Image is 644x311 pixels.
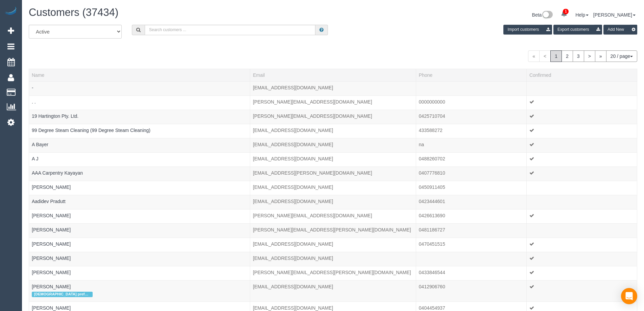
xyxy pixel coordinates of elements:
td: Confirmed [526,280,637,302]
a: Aadidev Pradutt [32,199,66,204]
td: Email [250,95,416,110]
td: Confirmed [526,110,637,124]
button: Import customers [503,25,552,35]
nav: Pagination navigation [528,50,637,62]
td: Email [250,195,416,209]
td: Email [250,152,416,166]
td: Confirmed [526,166,637,181]
span: < [539,50,551,62]
td: Email [250,209,416,223]
div: Tags [32,105,247,107]
td: Name [29,238,250,252]
td: Confirmed [526,138,637,152]
td: Confirmed [526,238,637,252]
span: [DEMOGRAPHIC_DATA] preferred [32,292,93,297]
td: Email [250,238,416,252]
div: Tags [32,262,247,263]
a: » [595,50,606,62]
td: Email [250,252,416,266]
td: Phone [416,124,526,138]
div: Tags [32,219,247,221]
td: Confirmed [526,95,637,110]
td: Email [250,138,416,152]
td: Email [250,280,416,302]
td: Name [29,81,250,95]
td: Confirmed [526,124,637,138]
th: Name [29,69,250,81]
a: 1 [557,7,571,22]
a: . . [32,99,36,105]
a: 99 Degree Steam Cleaning (99 Degree Steam Cleaning) [32,128,150,133]
div: Tags [32,290,247,299]
td: Phone [416,181,526,195]
a: 2 [562,50,573,62]
a: A J [32,156,38,161]
div: Tags [32,148,247,150]
a: [PERSON_NAME] [32,184,71,190]
td: Confirmed [526,195,637,209]
span: « [528,50,540,62]
input: Search customers ... [145,25,315,35]
a: [PERSON_NAME] [32,227,71,232]
td: Name [29,266,250,280]
td: Phone [416,138,526,152]
td: Name [29,124,250,138]
div: Tags [32,276,247,277]
div: Tags [32,191,247,192]
img: Automaid Logo [4,7,18,16]
td: Name [29,252,250,266]
td: Name [29,138,250,152]
a: AAA Carpentry Kayayan [32,170,83,176]
td: Email [250,223,416,238]
td: Email [250,124,416,138]
td: Confirmed [526,209,637,223]
td: Name [29,209,250,223]
td: Email [250,81,416,95]
td: Name [29,110,250,124]
th: Phone [416,69,526,81]
td: Name [29,223,250,238]
span: Customers (37434) [29,6,118,18]
td: Phone [416,81,526,95]
a: 19 Hartington Pty. Ltd. [32,113,78,119]
td: Email [250,110,416,124]
a: Help [575,12,589,18]
td: Name [29,152,250,166]
button: 20 / page [606,50,637,62]
th: Confirmed [526,69,637,81]
td: Phone [416,209,526,223]
td: Phone [416,110,526,124]
td: Phone [416,280,526,302]
td: Email [250,181,416,195]
div: Tags [32,134,247,135]
td: Confirmed [526,181,637,195]
td: Email [250,266,416,280]
span: 1 [563,9,569,14]
img: New interface [542,11,553,20]
td: Email [250,166,416,181]
a: [PERSON_NAME] [32,270,71,275]
span: 1 [550,50,562,62]
td: Confirmed [526,152,637,166]
td: Phone [416,252,526,266]
td: Name [29,195,250,209]
a: - [32,85,33,90]
div: Tags [32,205,247,206]
td: Phone [416,195,526,209]
div: Tags [32,119,247,121]
td: Phone [416,152,526,166]
td: Phone [416,238,526,252]
div: Tags [32,233,247,235]
a: [PERSON_NAME] [32,213,71,218]
a: > [584,50,595,62]
div: Tags [32,162,247,164]
button: Export customers [553,25,602,35]
a: [PERSON_NAME] [32,241,71,247]
td: Confirmed [526,223,637,238]
td: Name [29,181,250,195]
div: Tags [32,176,247,178]
td: Name [29,280,250,302]
td: Phone [416,95,526,110]
a: [PERSON_NAME] [593,12,636,18]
